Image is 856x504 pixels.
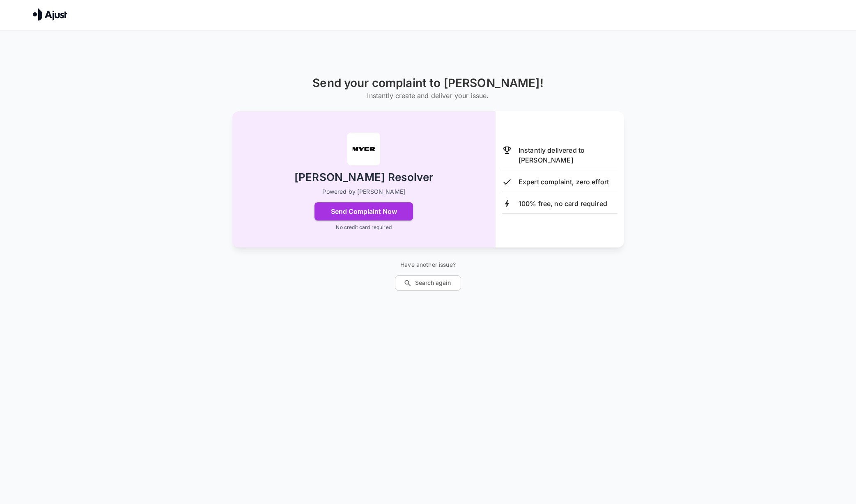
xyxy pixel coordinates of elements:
p: No credit card required [336,224,391,231]
p: Expert complaint, zero effort [519,177,609,187]
img: Ajust [33,8,67,21]
p: Instantly delivered to [PERSON_NAME] [519,145,617,165]
p: 100% free, no card required [519,199,607,208]
h6: Instantly create and deliver your issue. [312,90,544,101]
img: Myer [347,133,380,165]
p: Have another issue? [395,261,461,269]
h1: Send your complaint to [PERSON_NAME]! [312,76,544,90]
button: Send Complaint Now [314,202,413,220]
h2: [PERSON_NAME] Resolver [294,170,433,185]
button: Search again [395,275,461,291]
p: Powered by [PERSON_NAME] [322,188,405,196]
